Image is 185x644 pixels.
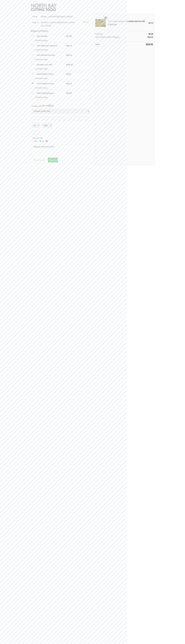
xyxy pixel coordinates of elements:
[40,140,41,142] input: No
[41,15,81,18] div: [EMAIL_ADDRESS][DOMAIN_NAME]
[42,105,53,107] img: sd-cards.gif
[46,140,48,142] img: Learn more
[66,35,72,38] span: $17.09
[40,140,46,142] label: No
[32,140,38,142] label: Yes
[41,21,81,27] div: [STREET_ADDRESS][PERSON_NAME][US_STATE]
[35,34,66,39] label: UPS Ground
[32,137,42,140] label: Ship as Gift
[32,140,34,142] input: Yes
[108,23,117,26] span: 1352125H
[81,21,89,27] a: Change
[35,77,91,80] span: 5 business days
[35,72,66,77] label: USPS Parcel Post®
[35,86,91,89] span: 3 business days
[32,157,47,163] a: Return to cart
[35,67,91,70] span: 1 business days
[148,36,153,39] div: $12.11
[149,32,153,36] div: $6.40
[107,20,149,26] div: 1/8" 2 Flute Single End Carbide Ball End Mill
[35,58,91,61] span: 2 business days
[35,81,66,86] label: USPS Priority Mail®
[30,29,91,33] h3: Shipping Method
[35,53,66,58] label: UPS Second Day Air®
[35,96,91,99] span: 1 business days
[95,43,99,46] div: Total
[33,21,41,27] div: Ship To
[66,92,72,95] span: $41.65
[95,36,120,39] div: USPS Priority Mail® Shipping
[66,54,72,57] span: $52.14
[48,158,58,163] input: Pay Now
[95,32,102,36] div: SubTotal
[149,21,153,25] div: $6.40
[30,2,57,14] img: North Bay Cutting Tools
[35,48,91,51] span: 3 business days
[95,18,106,28] img: 1/8" 2 Flute Single End Carbide Ball End Mill
[35,63,66,67] label: UPS Next Day Air®
[32,104,90,109] h4: Credit card
[35,44,66,48] label: UPS Three-Day Select®
[32,144,90,156] textarea: Optional order comments
[35,39,91,42] span: 4 business days
[104,16,107,19] div: 1
[66,82,72,85] span: $12.11
[66,44,72,47] span: $46.19
[66,63,73,66] span: $129.12
[35,91,66,96] label: USPS Express Mail®
[146,43,153,46] div: $18.51
[66,72,71,76] span: $4.80
[33,15,41,18] div: Email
